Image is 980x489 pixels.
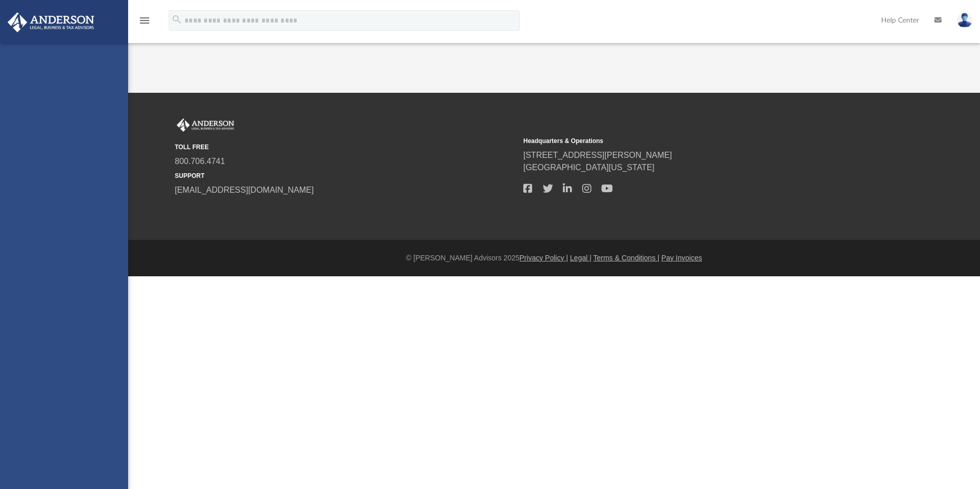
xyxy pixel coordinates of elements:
a: Terms & Conditions | [594,254,660,262]
a: 800.706.4741 [175,157,225,166]
small: SUPPORT [175,171,516,180]
a: [STREET_ADDRESS][PERSON_NAME] [523,151,672,159]
small: Headquarters & Operations [523,136,865,146]
img: Anderson Advisors Platinum Portal [175,118,236,132]
a: Pay Invoices [661,254,702,262]
i: search [171,14,182,25]
div: © [PERSON_NAME] Advisors 2025 [128,253,980,263]
a: menu [138,19,151,27]
a: Privacy Policy | [520,254,568,262]
a: [GEOGRAPHIC_DATA][US_STATE] [523,163,655,172]
small: TOLL FREE [175,142,516,152]
img: Anderson Advisors Platinum Portal [5,12,97,32]
i: menu [138,14,151,27]
a: Legal | [570,254,591,262]
img: User Pic [957,13,972,28]
a: [EMAIL_ADDRESS][DOMAIN_NAME] [175,186,314,194]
